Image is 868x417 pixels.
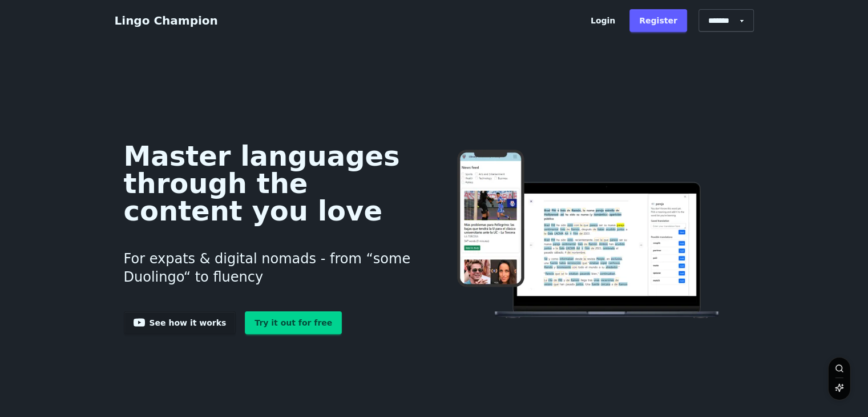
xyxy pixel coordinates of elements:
[124,142,417,224] h1: Master languages through the content you love
[124,311,236,334] a: See how it works
[581,9,625,32] a: Login
[434,150,744,320] img: Learn languages online
[245,311,342,334] a: Try it out for free
[629,9,687,32] a: Register
[115,14,218,27] a: Lingo Champion
[124,236,417,300] h3: For expats & digital nomads - from “some Duolingo“ to fluency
